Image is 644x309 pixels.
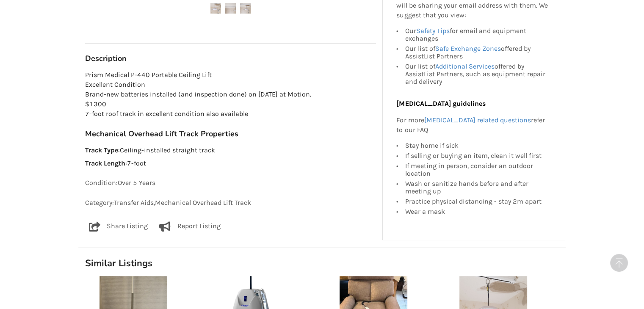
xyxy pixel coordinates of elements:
[405,196,548,207] div: Practice physical distancing - stay 2m apart
[177,221,221,232] p: Report Listing
[85,70,376,119] p: Prism Medical P-440 Portable Ceiling Lift Excellent Condition Brand-new batteries installed (and ...
[405,179,548,196] div: Wash or sanitize hands before and after meeting up
[85,146,118,154] strong: Track Type
[210,3,221,14] img: prism medical p-440 portable ceiling lift in excellent condition-mechanical overhead lift track-t...
[240,3,251,14] img: prism medical p-440 portable ceiling lift in excellent condition-mechanical overhead lift track-t...
[405,151,548,161] div: If selling or buying an item, clean it well first
[405,27,548,44] div: Our for email and equipment exchanges
[85,54,376,63] h3: Description
[396,116,548,135] p: For more refer to our FAQ
[85,146,376,155] p: : Ceiling-installed straight track
[405,44,548,61] div: Our list of offered by AssistList Partners
[225,3,236,14] img: prism medical p-440 portable ceiling lift in excellent condition-mechanical overhead lift track-t...
[424,116,531,124] a: [MEDICAL_DATA] related questions
[107,221,148,232] p: Share Listing
[416,27,449,35] a: Safety Tips
[405,207,548,215] div: Wear a mask
[435,44,500,52] a: Safe Exchange Zones
[396,99,485,108] b: [MEDICAL_DATA] guidelines
[85,198,376,208] p: Category: Transfer Aids , Mechanical Overhead Lift Track
[435,62,494,70] a: Additional Services
[85,129,376,139] h3: Mechanical Overhead Lift Track Properties
[405,142,548,151] div: Stay home if sick
[85,159,125,167] strong: Track Length
[85,178,376,188] p: Condition: Over 5 Years
[405,61,548,86] div: Our list of offered by AssistList Partners, such as equipment repair and delivery
[78,257,566,269] h1: Similar Listings
[85,159,376,168] p: : 7-foot
[405,161,548,179] div: If meeting in person, consider an outdoor location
